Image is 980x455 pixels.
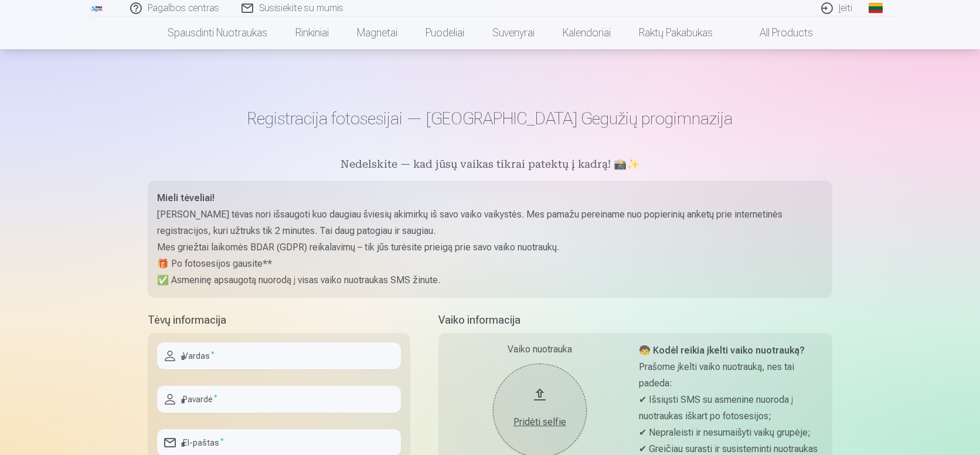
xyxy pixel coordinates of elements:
[639,392,823,425] p: ✔ Išsiųsti SMS su asmenine nuoroda į nuotraukas iškart po fotosesijos;
[157,239,823,256] p: Mes griežtai laikomės BDAR (GDPR) reikalavimų – tik jūs turėsite prieigą prie savo vaiko nuotraukų.
[90,5,103,12] img: /fa2
[148,157,832,174] h5: Nedelskite — kad jūsų vaikas tikrai patektų į kadrą! 📸✨
[157,272,823,288] p: ✅ Asmeninę apsaugotą nuorodą į visas vaiko nuotraukas SMS žinute.
[505,415,575,429] div: Pridėti selfie
[639,425,823,441] p: ✔ Nepraleisti ir nesumaišyti vaikų grupėje;
[411,16,478,49] a: Puodeliai
[157,256,823,272] p: 🎁 Po fotosesijos gausite**
[148,312,410,328] h5: Tėvų informacija
[549,16,625,49] a: Kalendoriai
[448,342,632,356] div: Vaiko nuotrauka
[157,206,823,239] p: [PERSON_NAME] tėvas nori išsaugoti kuo daugiau šviesių akimirkų iš savo vaiko vaikystės. Mes pama...
[438,312,832,328] h5: Vaiko informacija
[639,359,823,392] p: Prašome įkelti vaiko nuotrauką, nes tai padeda:
[157,192,215,203] strong: Mieli tėveliai!
[343,16,411,49] a: Magnetai
[478,16,549,49] a: Suvenyrai
[148,108,832,129] h1: Registracija fotosesijai — [GEOGRAPHIC_DATA] Gegužių progimnazija
[154,16,281,49] a: Spausdinti nuotraukas
[625,16,727,49] a: Raktų pakabukas
[727,16,827,49] a: All products
[281,16,343,49] a: Rinkiniai
[639,345,805,356] strong: 🧒 Kodėl reikia įkelti vaiko nuotrauką?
